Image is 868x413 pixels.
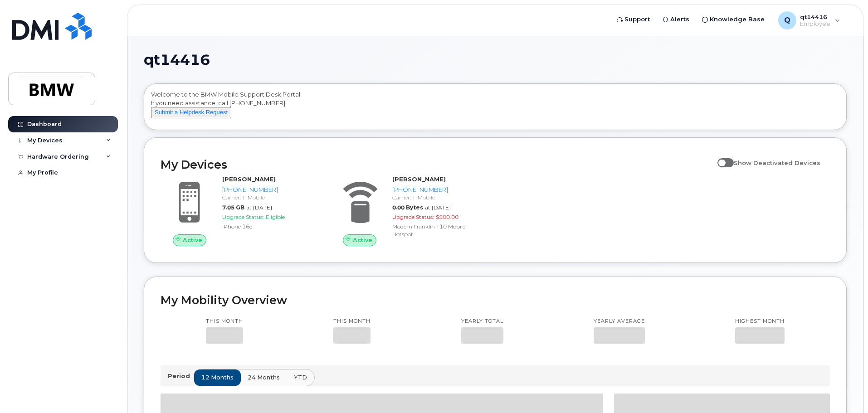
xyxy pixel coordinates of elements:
[161,293,830,307] h2: My Mobility Overview
[183,236,202,244] span: Active
[425,204,451,211] span: at [DATE]
[461,318,503,325] p: Yearly total
[222,214,264,220] span: Upgrade Status:
[222,223,316,230] div: iPhone 16e
[392,185,486,194] div: [PHONE_NUMBER]
[248,373,280,382] span: 24 months
[161,158,713,171] h2: My Devices
[151,108,231,116] a: Submit a Helpdesk Request
[734,159,820,166] span: Show Deactivated Devices
[392,204,423,211] span: 0.00 Bytes
[436,214,458,220] span: $500.00
[392,194,486,201] div: Carrier: T-Mobile
[161,175,320,246] a: Active[PERSON_NAME][PHONE_NUMBER]Carrier: T-Mobile7.05 GBat [DATE]Upgrade Status:EligibleiPhone 16e
[168,372,194,380] p: Period
[222,175,276,183] strong: [PERSON_NAME]
[717,154,725,161] input: Show Deactivated Devices
[222,204,244,211] span: 7.05 GB
[266,214,285,220] span: Eligible
[392,223,486,238] div: Modem Franklin T10 Mobile Hotspot
[151,107,231,118] button: Submit a Helpdesk Request
[392,175,446,183] strong: [PERSON_NAME]
[392,214,434,220] span: Upgrade Status:
[735,318,785,325] p: Highest month
[333,318,371,325] p: This month
[353,236,372,244] span: Active
[151,90,839,126] div: Welcome to the BMW Mobile Support Desk Portal If you need assistance, call [PHONE_NUMBER].
[222,194,316,201] div: Carrier: T-Mobile
[222,185,316,194] div: [PHONE_NUMBER]
[144,53,210,67] span: qt14416
[294,373,307,382] span: YTD
[246,204,272,211] span: at [DATE]
[206,318,243,325] p: This month
[331,175,490,246] a: Active[PERSON_NAME][PHONE_NUMBER]Carrier: T-Mobile0.00 Bytesat [DATE]Upgrade Status:$500.00Modem ...
[594,318,645,325] p: Yearly average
